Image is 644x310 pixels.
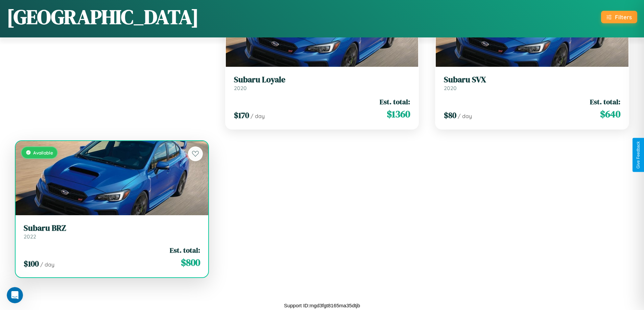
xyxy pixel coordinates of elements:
[234,110,249,121] span: $ 170
[444,85,457,91] span: 2020
[234,75,410,91] a: Subaru Loyale2020
[181,256,200,269] span: $ 800
[590,97,620,107] span: Est. total:
[40,261,54,268] span: / day
[636,141,641,169] div: Give Feedback
[7,3,199,31] h1: [GEOGRAPHIC_DATA]
[251,113,265,119] span: / day
[615,13,632,21] div: Filters
[444,110,456,121] span: $ 80
[234,75,410,85] h3: Subaru Loyale
[444,75,620,85] h3: Subaru SVX
[234,85,247,91] span: 2020
[601,11,637,23] button: Filters
[24,258,39,269] span: $ 100
[458,113,472,119] span: / day
[387,107,410,121] span: $ 1360
[444,75,620,91] a: Subaru SVX2020
[24,223,200,240] a: Subaru BRZ2022
[170,245,200,255] span: Est. total:
[24,223,200,233] h3: Subaru BRZ
[284,301,360,310] p: Support ID: mgd3fgt8165ma35dtjb
[600,107,620,121] span: $ 640
[7,287,23,303] iframe: Intercom live chat
[380,97,410,107] span: Est. total:
[33,150,53,156] span: Available
[24,233,36,240] span: 2022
